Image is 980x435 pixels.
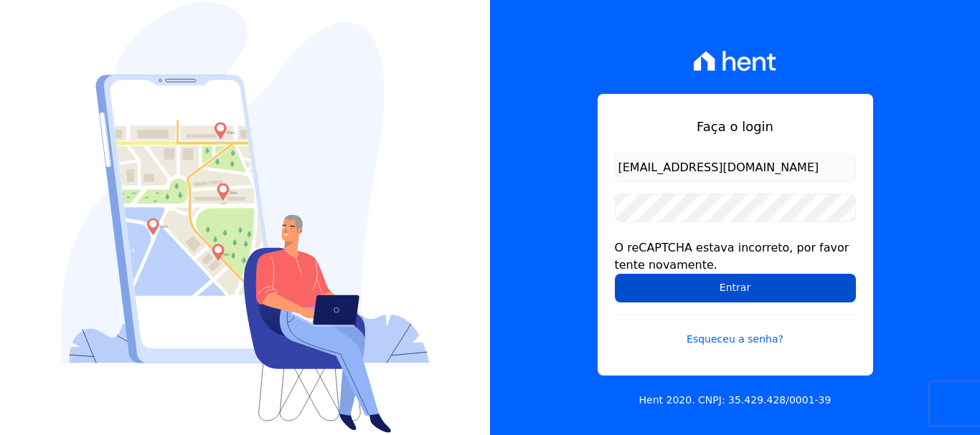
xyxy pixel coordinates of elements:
div: O reCAPTCHA estava incorreto, por favor tente novamente. [615,239,856,274]
a: Esqueceu a senha? [615,314,856,347]
p: Hent 2020. CNPJ: 35.429.428/0001-39 [639,393,831,408]
input: Entrar [615,274,856,302]
h1: Faça o login [615,117,856,136]
input: Email [615,153,856,182]
img: Login [61,2,430,433]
